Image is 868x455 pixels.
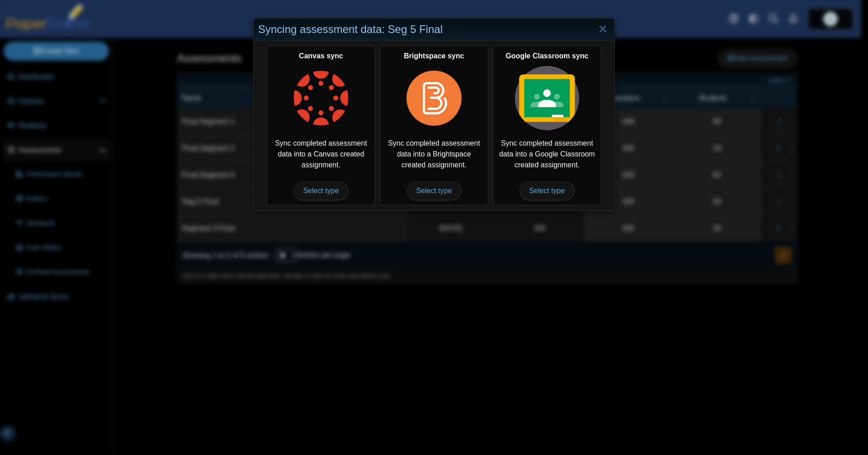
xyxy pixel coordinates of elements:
[380,46,488,205] div: Sync completed assessment data into a Brightspace created assignment.
[402,66,466,130] img: class-type-brightspace.png
[293,181,348,200] span: Select type
[380,46,488,205] a: Brightspace sync Sync completed assessment data into a Brightspace created assignment. Select type
[493,46,601,205] a: Google Classroom sync Sync completed assessment data into a Google Classroom created assignment. ...
[267,46,375,205] div: Sync completed assessment data into a Canvas created assignment.
[299,52,343,60] b: Canvas sync
[505,52,588,60] b: Google Classroom sync
[289,66,353,130] img: class-type-canvas.png
[515,66,579,130] img: class-type-google-classroom.svg
[267,46,375,205] a: Canvas sync Sync completed assessment data into a Canvas created assignment. Select type
[493,46,601,205] div: Sync completed assessment data into a Google Classroom created assignment.
[254,19,614,41] div: Syncing assessment data: Seg 5 Final
[596,21,610,38] a: Close
[519,181,574,200] span: Select type
[406,181,461,200] span: Select type
[404,52,464,60] b: Brightspace sync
